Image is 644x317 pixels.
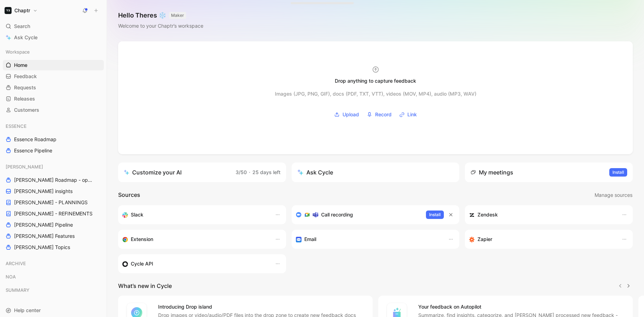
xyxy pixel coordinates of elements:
span: ESSENCE [6,123,27,130]
a: Essence Pipeline [3,145,104,156]
h2: Sources [118,191,140,200]
div: ESSENCE [3,121,104,131]
button: Record [364,109,394,120]
a: Customers [3,105,104,115]
a: Essence Roadmap [3,134,104,145]
span: Help center [14,307,41,313]
span: Feedback [14,73,37,80]
h3: Email [304,235,316,243]
span: · [249,169,250,175]
div: [PERSON_NAME] [3,161,104,172]
div: Help center [3,305,104,316]
a: Customize your AI3/50·25 days left [118,163,286,182]
div: NOA [3,271,104,282]
span: [PERSON_NAME] - PLANNINGS [14,199,88,206]
img: Chaptr [5,7,12,14]
span: NOA [6,273,16,280]
div: Record & transcribe meetings from Zoom, Meet & Teams. [296,211,421,219]
span: [PERSON_NAME] - REFINEMENTS [14,210,93,217]
div: Workspace [3,47,104,57]
span: Record [375,110,392,119]
h2: What’s new in Cycle [118,282,172,290]
h3: Cycle API [131,260,153,268]
span: Search [14,22,30,30]
div: Search [3,21,104,32]
div: ARCHIVE [3,258,104,271]
div: ESSENCEEssence RoadmapEssence Pipeline [3,121,104,156]
span: Install [612,169,624,176]
div: Welcome to your Chaptr’s workspace [118,22,203,30]
div: Forward emails to your feedback inbox [296,235,441,243]
div: Ask Cycle [297,168,333,177]
h3: Zendesk [477,211,498,219]
a: [PERSON_NAME] insights [3,186,104,197]
h3: Slack [131,211,143,219]
div: Capture feedback from anywhere on the web [122,235,268,243]
span: Customers [14,106,39,113]
span: [PERSON_NAME] Topics [14,244,70,251]
div: Sync customers & send feedback from custom sources. Get inspired by our favorite use case [122,260,268,268]
h4: Your feedback on Autopilot [418,303,624,311]
span: Install [429,211,441,218]
div: Sync your customers, send feedback and get updates in Slack [122,211,268,219]
div: Sync customers and create docs [469,211,615,219]
a: [PERSON_NAME] Pipeline [3,220,104,230]
div: Capture feedback from thousands of sources with Zapier (survey results, recordings, sheets, etc). [469,235,615,243]
div: SUMMARY [3,285,104,297]
h4: Introducing Drop island [158,303,364,311]
button: Install [426,211,444,219]
h3: Extension [131,235,153,243]
span: Essence Roadmap [14,136,56,143]
span: Ask Cycle [14,33,38,42]
a: [PERSON_NAME] - PLANNINGS [3,197,104,208]
a: [PERSON_NAME] Topics [3,242,104,253]
span: Workspace [6,48,30,55]
span: SUMMARY [6,287,29,294]
div: My meetings [470,168,513,177]
span: ARCHIVE [6,260,26,267]
h1: Chaptr [14,7,30,14]
button: ChaptrChaptr [3,6,39,15]
h3: Zapier [477,235,492,243]
span: 25 days left [252,169,280,175]
button: Ask Cycle [292,163,460,182]
span: 3/50 [236,169,247,175]
a: [PERSON_NAME] Roadmap - open items [3,175,104,185]
div: [PERSON_NAME][PERSON_NAME] Roadmap - open items[PERSON_NAME] insights[PERSON_NAME] - PLANNINGS[PE... [3,161,104,253]
button: MAKER [169,12,186,19]
span: Link [407,110,417,119]
div: Drop anything to capture feedback [335,77,416,85]
div: NOA [3,271,104,284]
div: Images (JPG, PNG, GIF), docs (PDF, TXT, VTT), videos (MOV, MP4), audio (MP3, WAV) [275,90,476,98]
span: [PERSON_NAME] [6,163,43,170]
button: Install [609,168,627,177]
a: Ask Cycle [3,32,104,43]
span: [PERSON_NAME] Roadmap - open items [14,177,95,184]
a: [PERSON_NAME] - REFINEMENTS [3,208,104,219]
span: [PERSON_NAME] Pipeline [14,221,73,228]
span: Requests [14,84,36,91]
span: Essence Pipeline [14,147,52,154]
a: Feedback [3,71,104,82]
div: SUMMARY [3,285,104,295]
button: Upload [332,109,361,120]
div: Customize your AI [124,168,182,177]
a: Home [3,60,104,70]
a: Requests [3,82,104,93]
a: Releases [3,94,104,104]
span: [PERSON_NAME] Features [14,233,75,240]
h1: Hello Theres ❄️ [118,11,203,20]
span: Upload [343,110,359,119]
button: Manage sources [594,191,633,200]
span: Releases [14,95,35,102]
span: [PERSON_NAME] insights [14,188,73,195]
button: Link [397,109,419,120]
span: Manage sources [595,191,632,199]
a: [PERSON_NAME] Features [3,231,104,241]
div: ARCHIVE [3,258,104,269]
span: Home [14,62,27,69]
h3: Call recording [321,211,353,219]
